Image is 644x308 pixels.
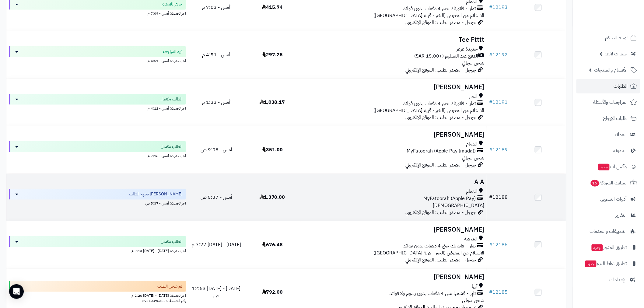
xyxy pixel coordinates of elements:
h3: [PERSON_NAME] [303,274,484,281]
span: أمس - 5:37 ص [201,194,232,201]
span: العملاء [615,130,627,139]
span: MyFatoorah (Apple Pay (mada)) [407,148,476,155]
span: تم شحن الطلب [157,283,182,289]
span: الأقسام والمنتجات [594,66,628,74]
span: # [489,146,492,153]
span: أبها [472,283,478,290]
a: طلبات الإرجاع [576,111,640,126]
span: الاستلام من المعرض (الخبر - قرية [GEOGRAPHIC_DATA]) [373,249,484,257]
div: اخر تحديث: أمس - 7:16 م [9,152,186,159]
a: #12191 [489,99,508,106]
span: 351.00 [262,146,283,153]
h3: Tee Ftttt [303,36,484,43]
span: # [489,241,492,248]
span: الطلب مكتمل [161,239,182,245]
a: السلات المتروكة16 [576,176,640,190]
span: رقم الشحنة: 293103963636 [142,298,186,303]
a: تطبيق نقاط البيعجديد [576,256,640,271]
a: #12192 [489,51,508,58]
span: 297.25 [262,51,283,58]
a: #12193 [489,4,508,11]
a: التقارير [576,208,640,222]
span: الاستلام من المعرض (الخبر - قرية [GEOGRAPHIC_DATA]) [373,107,484,114]
span: تمارا - فاتورتك حتى 4 دفعات بدون فوائد [403,243,476,250]
span: أمس - 1:33 م [202,99,230,106]
span: جديد [592,244,603,251]
span: جوجل - مصدر الطلب: الموقع الإلكتروني [405,209,476,216]
span: جاهز للاستلام [161,1,182,7]
span: جوجل - مصدر الطلب: الموقع الإلكتروني [405,19,476,26]
span: جوجل - مصدر الطلب: الموقع الإلكتروني [405,256,476,264]
span: جوجل - مصدر الطلب: الموقع الإلكتروني [405,114,476,121]
span: جوجل - مصدر الطلب: الموقع الإلكتروني [405,161,476,169]
h3: [PERSON_NAME] [303,226,484,233]
span: المدونة [614,146,627,155]
span: تابي - قسّمها على 4 دفعات بدون رسوم ولا فوائد [390,290,476,297]
a: المراجعات والأسئلة [576,95,640,110]
span: الشرقية [464,236,478,243]
span: 792.00 [262,289,283,296]
span: [DATE] - [DATE] 12:53 ص [192,285,240,299]
span: تمارا - فاتورتك حتى 4 دفعات بدون فوائد [403,100,476,107]
span: طلبات الإرجاع [603,114,628,123]
a: الإعدادات [576,272,640,287]
span: تطبيق نقاط البيع [585,259,627,268]
span: # [489,4,492,11]
span: شحن مجاني [462,154,484,162]
div: اخر تحديث: أمس - 5:37 ص [9,200,186,206]
a: المدونة [576,143,640,158]
span: [DEMOGRAPHIC_DATA] [433,202,484,209]
span: التطبيقات والخدمات [590,227,627,236]
a: #12189 [489,146,508,153]
span: وآتس آب [598,163,627,171]
div: اخر تحديث: أمس - 7:09 م [9,10,186,16]
span: أدوات التسويق [600,195,627,203]
h3: A A [303,179,484,186]
a: #12188 [489,194,508,201]
span: جديدة عرعر [457,46,478,53]
span: # [489,289,492,296]
a: أدوات التسويق [576,192,640,206]
span: قيد المراجعه [163,49,182,55]
a: #12186 [489,241,508,248]
span: الخبر [469,93,478,100]
span: المراجعات والأسئلة [593,98,628,107]
span: شحن مجاني [462,297,484,304]
span: الدفع عند التسليم (+15.00 SAR) [414,53,478,60]
span: [PERSON_NAME] تجهيز الطلب [129,191,182,197]
span: التقارير [615,211,627,219]
div: اخر تحديث: أمس - 4:51 م [9,57,186,64]
span: 1,370.00 [260,194,285,201]
span: أمس - 4:51 م [202,51,230,58]
span: تمارا - فاتورتك حتى 4 دفعات بدون فوائد [403,5,476,12]
span: # [489,194,492,201]
span: الإعدادات [610,275,627,284]
a: وآتس آبجديد [576,159,640,174]
span: الدمام [466,188,478,195]
a: تطبيق المتجرجديد [576,240,640,255]
span: 676.48 [262,241,283,248]
h3: [PERSON_NAME] [303,84,484,91]
div: اخر تحديث: [DATE] - [DATE] 2:26 م [9,292,186,298]
div: Open Intercom Messenger [9,284,24,299]
span: الطلب مكتمل [161,96,182,102]
span: جوجل - مصدر الطلب: الموقع الإلكتروني [405,66,476,74]
span: جديد [598,164,610,170]
span: سمارت لايف [605,50,627,58]
span: 16 [591,180,599,187]
span: لوحة التحكم [605,33,628,42]
span: الدمام [466,141,478,148]
span: تطبيق المتجر [591,243,627,252]
span: # [489,51,492,58]
span: جديد [585,261,597,267]
h3: [PERSON_NAME] [303,131,484,138]
span: السلات المتروكة [590,179,628,187]
span: 1,038.17 [260,99,285,106]
a: الطلبات [576,79,640,93]
span: أمس - 9:08 ص [201,146,232,153]
span: الطلب مكتمل [161,144,182,150]
span: شحن مجاني [462,59,484,67]
a: لوحة التحكم [576,30,640,45]
a: #12185 [489,289,508,296]
span: MyFatoorah (Apple Pay) [423,195,476,202]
